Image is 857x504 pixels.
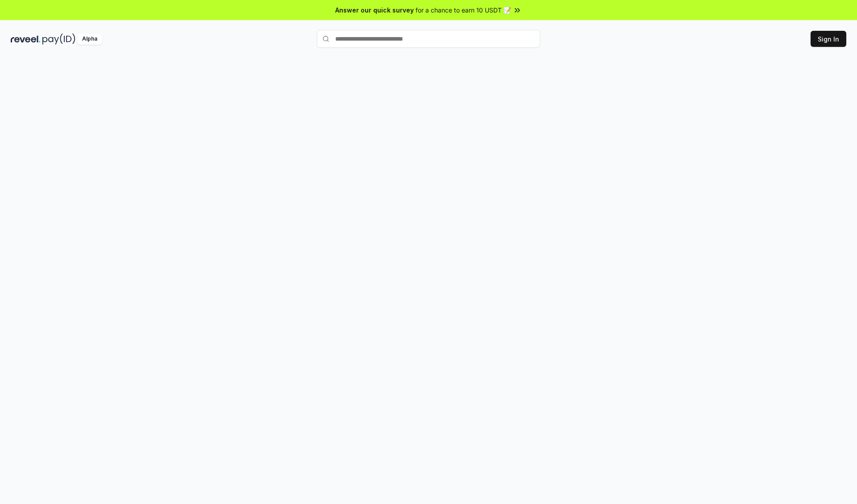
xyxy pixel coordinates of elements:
span: for a chance to earn 10 USDT 📝 [416,5,511,15]
div: Alpha [77,33,102,45]
img: pay_id [42,33,75,45]
span: Answer our quick survey [335,5,414,15]
img: reveel_dark [11,33,41,45]
button: Sign In [811,31,846,47]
